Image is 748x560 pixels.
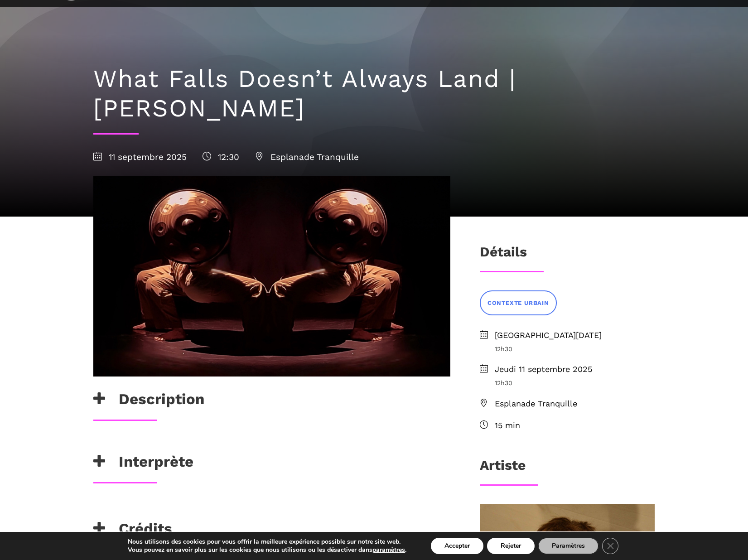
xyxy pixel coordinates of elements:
p: Vous pouvez en savoir plus sur les cookies que nous utilisons ou les désactiver dans . [128,546,406,554]
span: 15 min [495,419,655,432]
span: 12h30 [495,344,655,354]
span: Esplanade Tranquille [255,152,359,162]
p: Nous utilisons des cookies pour vous offrir la meilleure expérience possible sur notre site web. [128,538,406,546]
button: Rejeter [487,538,535,554]
h3: Interprète [93,453,193,475]
button: Close GDPR Cookie Banner [602,538,618,554]
span: Jeudi 11 septembre 2025 [495,363,655,376]
button: paramètres [372,546,405,554]
span: [GEOGRAPHIC_DATA][DATE] [495,329,655,342]
h3: Description [93,390,204,413]
h3: Crédits [93,520,172,542]
span: 12:30 [203,152,239,162]
span: CONTEXTE URBAIN [487,299,549,308]
button: Paramètres [538,538,598,554]
button: Accepter [431,538,483,554]
span: Esplanade Tranquille [495,397,655,410]
h3: Détails [480,244,527,266]
h1: What Falls Doesn’t Always Land | [PERSON_NAME] [93,64,655,123]
h3: Artiste [480,457,526,480]
span: 11 septembre 2025 [93,152,187,162]
span: 12h30 [495,378,655,388]
a: CONTEXTE URBAIN [480,290,557,315]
